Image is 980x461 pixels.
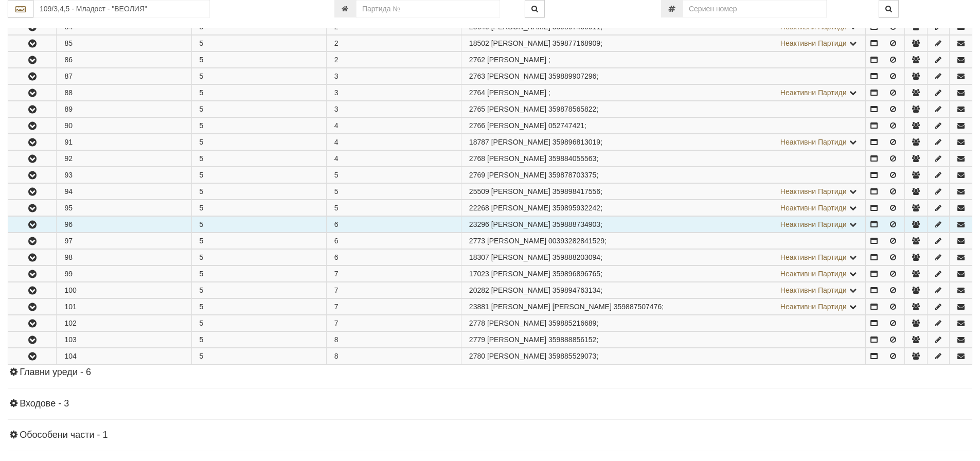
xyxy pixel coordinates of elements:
td: 89 [57,101,191,117]
span: Партида № [469,352,485,360]
td: 93 [57,167,191,183]
td: 5 [191,299,326,315]
td: 101 [57,299,191,315]
span: 359878703375 [548,171,596,179]
span: [PERSON_NAME] [487,72,546,80]
td: ; [461,68,866,84]
td: 5 [191,52,326,68]
td: ; [461,151,866,167]
td: 103 [57,332,191,348]
span: [PERSON_NAME] [491,270,550,278]
span: Партида № [469,187,489,196]
td: ; [461,266,866,282]
span: [PERSON_NAME] [487,335,546,344]
span: 7 [334,270,338,278]
td: ; [461,299,866,315]
span: 7 [334,303,338,311]
span: 8 [334,352,338,360]
span: 3 [334,72,338,80]
span: 359884055563 [548,154,596,163]
span: [PERSON_NAME] [491,220,550,228]
span: 3 [334,105,338,113]
span: Неактивни Партиди [780,253,847,261]
td: 5 [191,348,326,364]
td: 5 [191,315,326,331]
span: [PERSON_NAME] [487,121,546,130]
span: Партида № [469,56,485,64]
td: 95 [57,200,191,216]
span: 359878565822 [548,105,596,113]
span: Партида № [469,220,489,228]
span: Партида № [469,138,489,146]
span: 359889907296 [548,72,596,80]
span: Партида № [469,39,489,47]
span: 359898417556 [553,187,600,196]
td: ; [461,250,866,265]
td: 5 [191,282,326,298]
td: 97 [57,233,191,249]
span: Партида № [469,88,485,97]
td: ; [461,315,866,331]
span: Партида № [469,335,485,344]
td: ; [461,101,866,117]
span: [PERSON_NAME] [487,319,546,327]
span: 7 [334,319,338,327]
span: Партида № [469,72,485,80]
span: Партида № [469,303,489,311]
td: 5 [191,68,326,84]
span: 359885216689 [548,319,596,327]
span: 359887507476 [614,303,662,311]
td: 5 [191,200,326,216]
span: [PERSON_NAME] [491,253,550,261]
span: Партида № [469,270,489,278]
td: 86 [57,52,191,68]
span: 359895932242 [553,204,600,212]
span: Неактивни Партиди [780,303,847,311]
span: Партида № [469,286,489,294]
td: ; [461,282,866,298]
span: [PERSON_NAME] [491,138,550,146]
h4: Обособени части - 1 [8,430,972,440]
span: Партида № [469,319,485,327]
span: [PERSON_NAME] [487,88,546,97]
span: 00393282841529 [548,237,604,245]
span: Неактивни Партиди [780,88,847,97]
span: [PERSON_NAME] [487,171,546,179]
td: ; [461,36,866,51]
span: [PERSON_NAME] [491,39,550,47]
span: [PERSON_NAME] [491,286,550,294]
span: [PERSON_NAME] [491,204,550,212]
span: 6 [334,253,338,261]
td: 96 [57,217,191,233]
span: 4 [334,138,338,146]
span: 4 [334,121,338,130]
span: Партида № [469,105,485,113]
td: 5 [191,85,326,101]
td: 85 [57,36,191,51]
td: 94 [57,184,191,200]
span: 359877168909 [553,39,600,47]
td: ; [461,52,866,68]
h4: Входове - 3 [8,399,972,409]
span: 052747421 [548,121,584,130]
span: [PERSON_NAME] [487,56,546,64]
span: 5 [334,204,338,212]
span: 359896813019 [553,138,600,146]
td: 104 [57,348,191,364]
td: ; [461,217,866,233]
span: 3 [334,88,338,97]
td: 5 [191,151,326,167]
span: 4 [334,154,338,163]
span: 5 [334,171,338,179]
span: [PERSON_NAME] [487,352,546,360]
td: 87 [57,68,191,84]
td: 99 [57,266,191,282]
span: 359896896765 [553,270,600,278]
span: 359888734903 [553,220,600,228]
span: 2 [334,39,338,47]
td: ; [461,184,866,200]
span: Неактивни Партиди [780,270,847,278]
td: 5 [191,118,326,134]
span: 359888856152 [548,335,596,344]
span: Партида № [469,253,489,261]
